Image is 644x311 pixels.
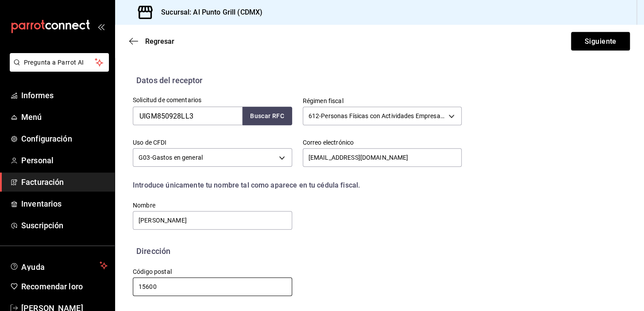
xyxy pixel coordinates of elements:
[303,139,354,146] font: Correo electrónico
[21,156,54,165] font: Personal
[133,268,172,275] font: Código postal
[24,59,84,66] font: Pregunta a Parrot AI
[21,199,62,208] font: Inventarios
[21,262,45,272] font: Ayuda
[136,246,170,256] font: Dirección
[584,37,616,45] font: Siguiente
[97,23,104,30] button: abrir_cajón_menú
[133,96,201,104] font: Solicitud de comentarios
[136,76,202,85] font: Datos del receptor
[145,37,174,46] font: Regresar
[21,134,72,143] font: Configuración
[319,112,321,119] font: -
[21,112,42,122] font: Menú
[571,32,630,50] button: Siguiente
[139,154,150,161] font: G03
[21,177,64,187] font: Facturación
[152,154,203,161] font: Gastos en general
[303,97,343,104] font: Régimen fiscal
[133,277,292,296] input: Obligatorio
[161,8,262,16] font: Sucursal: Al Punto Grill (CDMX)
[6,64,109,73] a: Pregunta a Parrot AI
[10,53,109,72] button: Pregunta a Parrot AI
[309,112,319,119] font: 612
[321,112,499,119] font: Personas Físicas con Actividades Empresariales y Profesionales
[133,139,166,146] font: Uso de CFDI
[250,113,284,120] font: Buscar RFC
[150,154,152,161] font: -
[21,221,63,230] font: Suscripción
[133,181,360,189] font: Introduce únicamente tu nombre tal como aparece en tu cédula fiscal.
[243,107,292,125] button: Buscar RFC
[129,37,174,46] button: Regresar
[21,282,83,291] font: Recomendar loro
[21,91,54,100] font: Informes
[133,202,155,209] font: Nombre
